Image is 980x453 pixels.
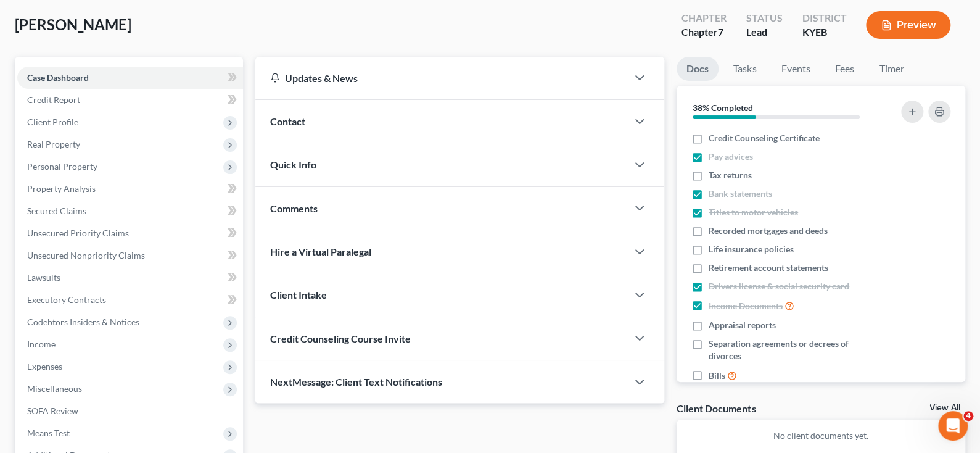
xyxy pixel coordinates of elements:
a: Case Dashboard [17,67,243,89]
span: Miscellaneous [27,383,82,394]
a: Credit Report [17,89,243,111]
span: Hire a Virtual Paralegal [270,246,371,257]
span: Expenses [27,361,62,372]
span: Tax returns [709,169,752,181]
a: Unsecured Nonpriority Claims [17,244,243,267]
strong: 38% Completed [693,102,753,113]
div: KYEB [802,25,846,39]
iframe: Intercom live chat [938,411,968,441]
span: Recorded mortgages and deeds [709,225,828,237]
span: Drivers license & social security card [709,280,849,293]
span: [PERSON_NAME] [15,15,131,33]
span: Secured Claims [27,206,86,216]
span: Retirement account statements [709,262,828,274]
span: Personal Property [27,161,97,172]
a: Docs [677,57,719,81]
span: Client Intake [270,289,327,301]
span: Separation agreements or decrees of divorces [709,338,883,362]
span: SOFA Review [27,405,78,416]
div: Status [746,11,782,25]
span: Income [27,339,56,349]
span: Unsecured Nonpriority Claims [27,250,145,260]
a: Unsecured Priority Claims [17,222,243,244]
span: Executory Contracts [27,294,106,305]
span: Credit Counseling Course Invite [270,333,411,344]
div: Lead [746,25,782,39]
span: Appraisal reports [709,319,776,331]
span: Titles to motor vehicles [709,206,798,218]
a: SOFA Review [17,400,243,422]
a: Secured Claims [17,200,243,222]
span: Pay advices [709,151,753,163]
span: Contact [270,115,305,127]
span: Income Documents [709,300,783,312]
span: 7 [717,26,723,38]
a: Lawsuits [17,267,243,289]
span: Means Test [27,428,70,438]
p: No client documents yet. [686,430,955,442]
a: Events [771,57,820,81]
div: Client Documents [677,402,756,415]
span: Case Dashboard [27,72,89,83]
a: Tasks [723,57,766,81]
span: NextMessage: Client Text Notifications [270,376,442,388]
a: View All [929,404,960,412]
span: Client Profile [27,117,78,127]
span: Quick Info [270,159,316,170]
div: Chapter [681,11,726,25]
a: Executory Contracts [17,289,243,311]
span: Credit Counseling Certificate [709,132,819,144]
span: Unsecured Priority Claims [27,228,129,238]
span: Real Property [27,139,80,149]
span: Bills [709,370,725,382]
div: Updates & News [270,72,612,85]
span: Credit Report [27,94,80,105]
span: Life insurance policies [709,243,794,256]
span: Property Analysis [27,183,96,194]
button: Preview [866,11,950,39]
a: Timer [869,57,913,81]
div: District [802,11,846,25]
span: 4 [963,411,973,421]
a: Fees [825,57,864,81]
span: Codebtors Insiders & Notices [27,317,139,327]
span: Bank statements [709,188,772,200]
div: Chapter [681,25,726,39]
a: Property Analysis [17,178,243,200]
span: Lawsuits [27,272,60,283]
span: Comments [270,202,318,214]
